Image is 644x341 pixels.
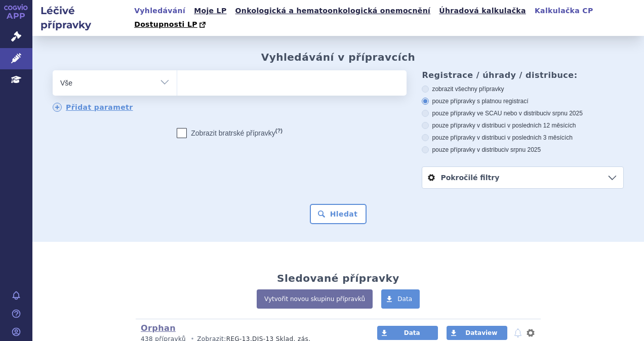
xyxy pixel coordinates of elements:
label: pouze přípravky v distribuci [422,146,624,154]
button: notifikace [513,327,523,339]
a: Data [377,326,438,340]
span: Dostupnosti LP [134,20,197,28]
a: Dataview [447,326,507,340]
label: pouze přípravky v distribuci v posledních 12 měsících [422,121,624,130]
a: Vyhledávání [131,4,188,18]
label: pouze přípravky s platnou registrací [422,97,624,105]
a: Orphan [141,323,176,333]
span: v srpnu 2025 [547,110,582,117]
a: Onkologická a hematoonkologická onemocnění [232,4,434,18]
h2: Léčivé přípravky [32,4,131,32]
a: Pokročilé filtry [422,167,623,188]
a: Úhradová kalkulačka [436,4,529,18]
abbr: (?) [275,127,283,134]
button: Hledat [310,204,367,224]
h2: Vyhledávání v přípravcích [261,51,416,63]
h3: Registrace / úhrady / distribuce: [422,70,624,80]
a: Vytvořit novou skupinu přípravků [257,289,373,309]
label: Zobrazit bratrské přípravky [177,128,283,138]
h2: Sledované přípravky [277,272,399,284]
a: Kalkulačka CP [532,4,596,18]
span: v srpnu 2025 [506,146,541,153]
span: Dataview [465,329,497,336]
span: Data [397,295,412,303]
a: Přidat parametr [53,103,133,112]
label: zobrazit všechny přípravky [422,85,624,93]
a: Data [381,289,420,309]
button: nastavení [526,327,536,339]
label: pouze přípravky v distribuci v posledních 3 měsících [422,134,624,142]
span: Data [404,329,420,336]
label: pouze přípravky ve SCAU nebo v distribuci [422,109,624,117]
a: Dostupnosti LP [131,18,211,32]
a: Moje LP [191,4,229,18]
